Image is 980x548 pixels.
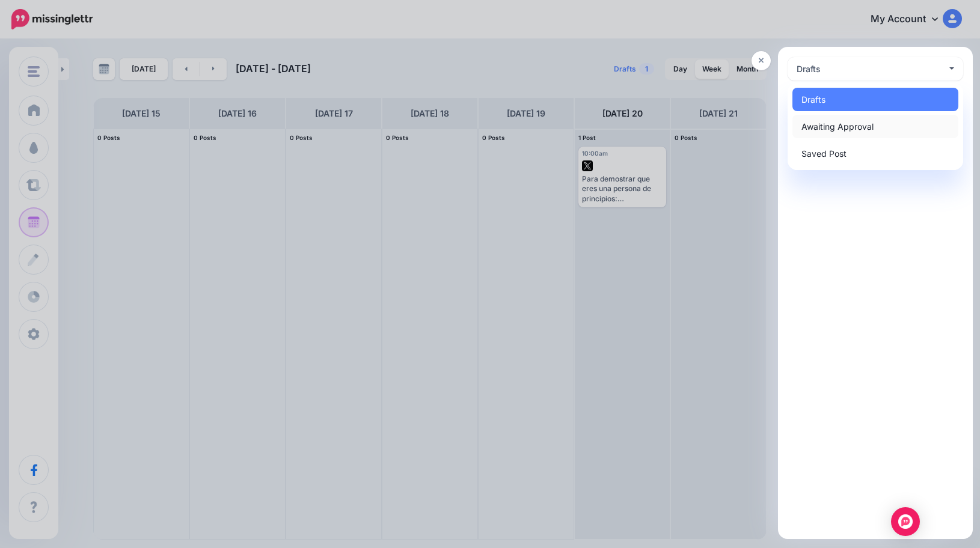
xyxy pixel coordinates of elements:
div: Open Intercom Messenger [891,507,920,536]
span: Saved Post [801,147,847,161]
button: Drafts0 [788,57,963,81]
span: Awaiting Approval [801,120,874,134]
span: Drafts [801,93,825,107]
div: Drafts [797,62,821,76]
